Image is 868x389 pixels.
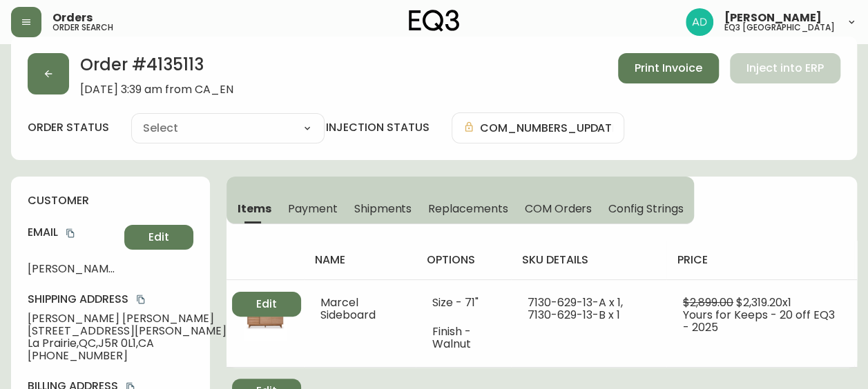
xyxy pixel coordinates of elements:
button: copy [134,292,148,306]
h4: customer [28,193,193,208]
img: logo [409,10,460,32]
li: Finish - Walnut [432,326,494,350]
span: Edit [256,297,277,312]
label: order status [28,120,109,135]
img: 69d8450e-6f31-461c-8254-65e7c8674653Optional[marcel-large-oak-sideboard].jpg [243,297,287,341]
span: Shipments [354,201,412,216]
button: Print Invoice [618,53,719,83]
span: Edit [148,230,169,245]
span: 7130-629-13-A x 1, 7130-629-13-B x 1 [528,295,623,323]
span: Marcel Sideboard [320,295,376,323]
button: copy [64,226,77,240]
span: [PERSON_NAME][EMAIL_ADDRESS][DOMAIN_NAME] [28,263,119,275]
h5: order search [52,23,113,32]
span: [PERSON_NAME] [724,12,822,23]
span: Yours for Keeps - 20 off EQ3 - 2025 [683,307,835,335]
span: Items [238,201,271,216]
span: [PHONE_NUMBER] [28,350,226,362]
img: 308eed972967e97254d70fe596219f44 [686,8,713,36]
span: [DATE] 3:39 am from CA_EN [80,83,233,96]
span: $2,899.00 [683,295,733,310]
h4: name [315,252,405,268]
h2: Order # 4135113 [80,53,233,83]
span: $2,319.20 x 1 [736,295,791,310]
h5: eq3 [GEOGRAPHIC_DATA] [724,23,835,32]
button: Edit [232,292,301,317]
span: Replacements [428,201,508,216]
span: La Prairie , QC , J5R 0L1 , CA [28,337,226,350]
h4: Email [28,225,119,240]
h4: price [677,252,843,268]
h4: options [427,252,500,268]
h4: sku details [522,252,655,268]
span: COM Orders [525,201,592,216]
h4: Shipping Address [28,292,226,307]
span: [STREET_ADDRESS][PERSON_NAME] [28,325,226,337]
span: Payment [288,201,338,216]
h4: injection status [326,120,430,135]
span: Orders [52,12,93,23]
span: Print Invoice [635,61,702,76]
button: Edit [124,225,193,250]
span: Config Strings [608,201,683,216]
li: Size - 71" [432,297,494,309]
span: [PERSON_NAME] [PERSON_NAME] [28,312,226,325]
